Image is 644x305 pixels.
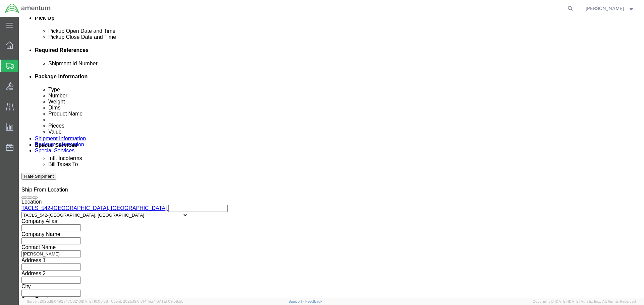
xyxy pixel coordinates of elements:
span: Viktor Zanko [586,5,624,12]
button: [PERSON_NAME] [585,4,635,12]
span: [DATE] 09:58:55 [155,299,183,303]
span: Server: 2025.19.0-192a4753216 [27,299,108,303]
span: Copyright © [DATE]-[DATE] Agistix Inc., All Rights Reserved [533,299,636,304]
a: Feedback [305,299,322,303]
img: logo [5,3,51,13]
span: [DATE] 10:05:38 [81,299,108,303]
a: Support [288,299,305,303]
span: Client: 2025.19.0-7f44ea7 [111,299,183,303]
iframe: FS Legacy Container [19,17,644,298]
